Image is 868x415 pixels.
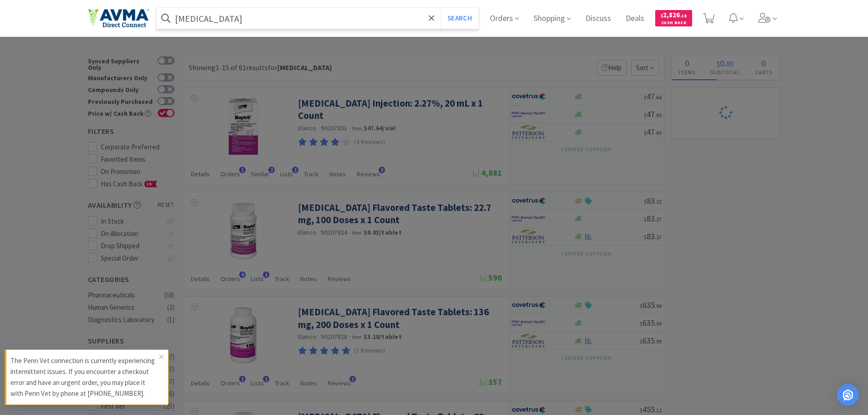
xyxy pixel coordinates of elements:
a: $2,826.18Cash Back [655,6,692,31]
input: Search by item, sku, manufacturer, ingredient, size... [157,8,479,29]
div: Open Intercom Messenger [837,384,859,406]
span: . 18 [680,13,687,19]
span: 2,826 [661,10,687,19]
a: Discuss [582,15,615,23]
span: $ [661,13,663,19]
a: Deals [622,15,648,23]
span: Cash Back [661,20,687,26]
img: e4e33dab9f054f5782a47901c742baa9_102.png [88,9,149,28]
p: The Penn Vet connection is currently experiencing intermittent issues. If you encounter a checkou... [10,355,159,399]
button: Search [441,8,478,29]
